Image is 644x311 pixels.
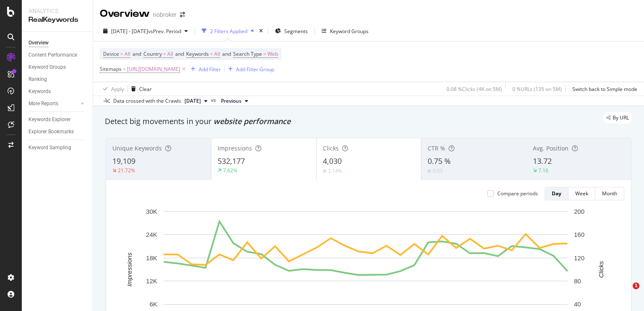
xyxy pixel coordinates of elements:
text: 80 [574,277,581,285]
span: 532,177 [218,156,245,166]
div: Keyword Groups [330,28,369,35]
text: Clicks [597,261,605,277]
span: All [167,48,173,60]
text: 12K [146,277,157,285]
div: Keywords [29,87,51,96]
span: Keywords [186,50,209,57]
div: legacy label [603,112,632,124]
span: = [120,50,123,57]
div: nobroker [153,10,177,19]
text: 40 [574,301,581,308]
span: All [125,48,130,60]
button: [DATE] - [DATE]vsPrev. Period [100,24,191,38]
div: Day [552,190,561,197]
span: By URL [613,115,629,120]
a: Overview [29,39,87,47]
button: Segments [272,24,311,38]
span: 1 [633,282,639,289]
div: Ranking [29,75,47,84]
div: Compare periods [497,190,538,197]
button: Clear [128,82,152,96]
button: Previous [218,96,252,106]
span: Avg. Position [533,144,569,152]
div: Overview [100,7,150,21]
text: 160 [574,231,584,238]
div: Clear [139,86,152,93]
div: times [257,27,265,35]
div: 7.16 [538,167,548,174]
span: vs [211,96,218,104]
div: 21.72% [118,167,135,174]
span: 0.75 % [428,156,451,166]
div: Switch back to Simple mode [572,86,637,93]
span: 4,030 [323,156,342,166]
span: = [123,65,126,73]
button: Apply [100,82,124,96]
div: Overview [29,39,49,47]
div: Add Filter Group [236,66,274,73]
div: Week [575,190,588,197]
span: 13.72 [533,156,552,166]
iframe: Intercom live chat [615,282,636,303]
a: Content Performance [29,51,87,60]
span: 19,109 [112,156,135,166]
span: CTR % [428,144,445,152]
span: Unique Keywords [112,144,162,152]
text: 30K [146,208,157,215]
div: Data crossed with the Crawls [113,97,181,105]
a: More Reports [29,99,78,108]
a: Explorer Bookmarks [29,127,87,136]
span: Device [103,50,119,57]
div: Analytics [29,7,86,15]
span: Web [267,48,278,60]
button: 2 Filters Applied [198,24,257,38]
span: Impressions [218,144,252,152]
div: Add Filter [199,66,221,73]
button: Keyword Groups [318,24,372,38]
button: Month [595,187,624,200]
div: Month [602,190,617,197]
a: Keywords Explorer [29,115,87,124]
span: = [210,50,213,57]
div: 0.08 % Clicks ( 4K on 5M ) [447,86,502,93]
div: Keyword Groups [29,63,66,72]
img: Equal [323,170,326,172]
span: and [222,50,231,57]
span: Country [143,50,162,57]
div: Content Performance [29,51,77,60]
div: 0 % URLs ( 135 on 5M ) [512,86,562,93]
div: 2 Filters Applied [210,28,247,35]
div: More Reports [29,99,58,108]
a: Keywords [29,87,87,96]
span: [DATE] - [DATE] [111,28,148,35]
span: vs Prev. Period [148,28,181,35]
button: Week [569,187,595,200]
text: 18K [146,254,157,262]
div: Keyword Sampling [29,143,71,152]
a: Ranking [29,75,87,84]
div: Apply [111,86,124,93]
div: arrow-right-arrow-left [180,12,185,18]
span: 2025 Sep. 1st [184,97,201,105]
a: Keyword Groups [29,63,87,72]
span: and [175,50,184,57]
span: Sitemaps [100,65,122,73]
text: 24K [146,231,157,238]
button: Day [545,187,569,200]
div: RealKeywords [29,15,86,25]
div: Keywords Explorer [29,115,70,124]
div: 3.14% [328,167,342,174]
text: 200 [574,208,584,215]
text: Impressions [126,252,133,286]
img: Equal [428,170,431,172]
span: = [163,50,166,57]
button: Add Filter [187,64,221,74]
text: 120 [574,254,584,262]
span: [URL][DOMAIN_NAME] [127,63,180,75]
div: Explorer Bookmarks [29,127,74,136]
text: 6K [150,301,157,308]
button: Switch back to Simple mode [569,82,637,96]
button: Add Filter Group [225,64,274,74]
span: and [132,50,141,57]
span: All [214,48,220,60]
